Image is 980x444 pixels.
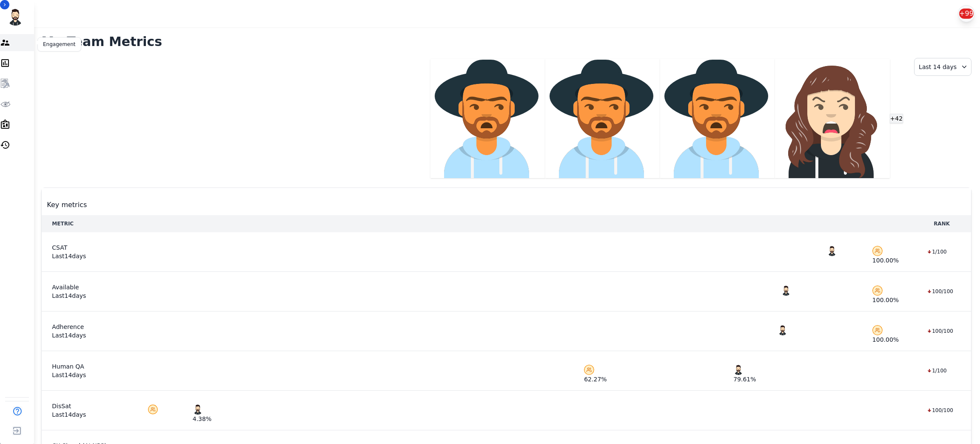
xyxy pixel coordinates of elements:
[959,9,974,19] div: +99
[872,257,899,264] span: 100.00 %
[193,404,203,415] img: profile-pic
[923,406,957,415] div: 100/100
[778,325,788,335] img: profile-pic
[47,200,87,210] span: Key metrics
[584,376,607,383] span: 62.27 %
[733,365,744,375] img: profile-pic
[872,297,899,303] span: 100.00 %
[872,336,899,343] span: 100.00 %
[923,366,951,375] div: 1/100
[5,7,26,27] img: Bordered avatar
[148,404,158,415] img: profile-pic
[912,215,971,232] th: RANK
[781,285,791,296] img: profile-pic
[923,287,957,296] div: 100/100
[52,323,124,331] span: Adherence
[914,58,971,76] div: Last 14 days
[872,246,883,256] img: profile-pic
[733,376,756,383] span: 79.61 %
[872,285,883,296] img: profile-pic
[41,34,971,49] h1: My Team Metrics
[52,243,124,252] span: CSAT
[42,215,134,232] th: METRIC
[52,410,124,419] span: Last 14 day s
[52,362,124,371] span: Human QA
[52,371,124,379] span: Last 14 day s
[827,246,837,256] img: profile-pic
[52,252,124,260] span: Last 14 day s
[872,325,883,335] img: profile-pic
[52,283,124,291] span: Available
[584,365,594,375] img: profile-pic
[52,331,124,340] span: Last 14 day s
[890,114,903,123] div: +42
[923,248,951,256] div: 1/100
[52,291,124,300] span: Last 14 day s
[923,327,957,335] div: 100/100
[193,415,211,422] span: 4.38 %
[52,402,124,410] span: DisSat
